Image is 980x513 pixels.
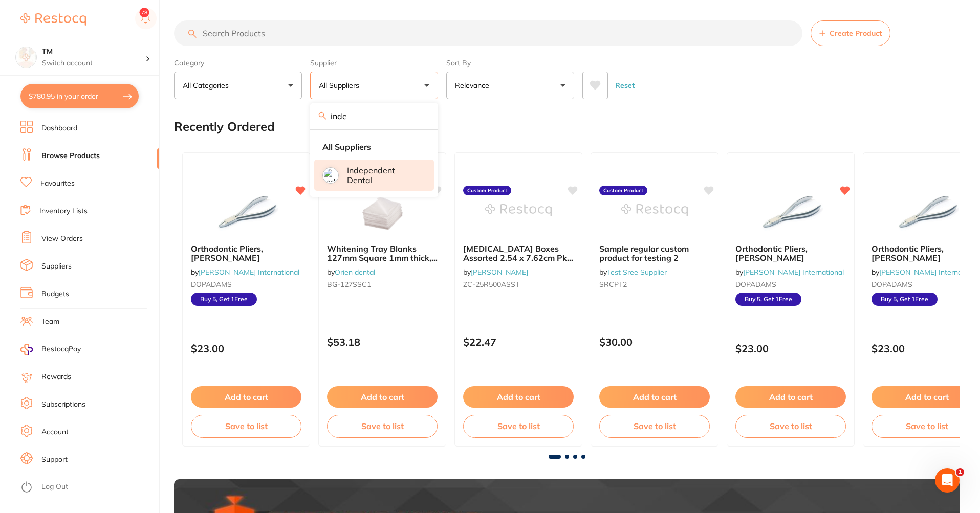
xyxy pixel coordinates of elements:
a: Inventory Lists [39,206,88,216]
button: Create Product [811,20,890,46]
span: 1 [956,468,964,476]
span: Create Product [830,29,882,37]
span: by [599,267,667,277]
small: ZC-25R500ASST [463,280,574,288]
img: Orthodontic Pliers, Adams [757,185,824,236]
label: Sort By [446,58,574,68]
label: Category [174,58,302,68]
p: Relevance [455,80,493,91]
strong: All Suppliers [322,142,371,151]
small: DOPADAMS [191,280,301,288]
label: Custom Product [463,186,511,196]
a: [PERSON_NAME] International [743,267,844,277]
p: Switch account [42,58,145,69]
img: Sample regular custom product for testing 2 [621,185,688,236]
p: $22.47 [463,336,574,348]
a: [PERSON_NAME] [471,267,528,277]
b: Whitening Tray Blanks 127mm Square 1mm thick, Pack of 10 [327,244,438,263]
span: by [463,267,528,277]
span: by [872,267,980,277]
b: Orthodontic Pliers, Adams [735,244,846,263]
input: Search supplier [310,103,438,129]
p: $23.00 [191,343,301,354]
span: by [191,267,299,277]
a: Log Out [41,482,68,492]
p: All Categories [183,80,233,91]
img: Independent Dental [324,169,337,182]
button: All Suppliers [310,72,438,99]
button: Save to list [599,415,710,437]
small: BG-127SSC1 [327,280,438,288]
label: Supplier [310,58,438,68]
p: All Suppliers [319,80,363,91]
a: RestocqPay [20,344,81,355]
a: Account [41,427,69,437]
img: Restocq Logo [20,13,86,26]
a: [PERSON_NAME] International [199,267,299,277]
span: by [327,267,375,277]
img: TM [16,47,36,68]
button: Relevance [446,72,574,99]
img: RestocqPay [20,344,33,355]
a: View Orders [41,234,83,244]
a: [PERSON_NAME] International [879,267,980,277]
p: $53.18 [327,336,438,348]
img: Orthodontic Pliers, Adams [894,185,960,236]
b: Orthodontic Pliers, Adams [191,244,301,263]
button: Add to cart [463,386,574,408]
button: Log Out [20,479,156,496]
img: Retainer Boxes Assorted 2.54 x 7.62cm Pk of 12 [485,185,552,236]
p: Independent Dental [347,166,420,185]
a: Test Sree Supplier [607,267,667,277]
button: Add to cart [735,386,846,408]
span: Buy 5, Get 1 Free [735,293,801,306]
a: Orien dental [335,267,375,277]
li: Clear selection [314,136,434,158]
input: Search Products [174,20,802,46]
a: Subscriptions [41,399,85,410]
img: Whitening Tray Blanks 127mm Square 1mm thick, Pack of 10 [349,185,416,236]
span: Buy 5, Get 1 Free [191,293,257,306]
button: Save to list [327,415,438,437]
a: Restocq Logo [20,8,86,31]
small: SRCPT2 [599,280,710,288]
a: Suppliers [41,261,72,272]
a: Budgets [41,289,69,299]
button: All Categories [174,72,302,99]
button: Save to list [735,415,846,437]
span: RestocqPay [41,344,81,354]
button: Add to cart [191,386,301,408]
span: Buy 5, Get 1 Free [872,293,938,306]
a: Team [41,317,59,327]
iframe: Intercom live chat [935,468,960,493]
button: Add to cart [599,386,710,408]
b: Sample regular custom product for testing 2 [599,244,710,263]
small: DOPADAMS [735,280,846,288]
a: Dashboard [41,123,77,133]
button: Save to list [463,415,574,437]
h2: Recently Ordered [174,120,275,134]
button: $780.95 in your order [20,84,139,108]
a: Favourites [40,179,75,189]
h4: TM [42,47,145,57]
b: Retainer Boxes Assorted 2.54 x 7.62cm Pk of 12 [463,244,574,263]
button: Reset [612,72,638,99]
button: Add to cart [327,386,438,408]
p: $23.00 [735,343,846,354]
img: Orthodontic Pliers, Adams [213,185,279,236]
label: Custom Product [599,186,647,196]
span: by [735,267,844,277]
a: Browse Products [41,151,100,161]
a: Rewards [41,372,71,382]
p: $30.00 [599,336,710,348]
a: Support [41,455,68,465]
button: Save to list [191,415,301,437]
